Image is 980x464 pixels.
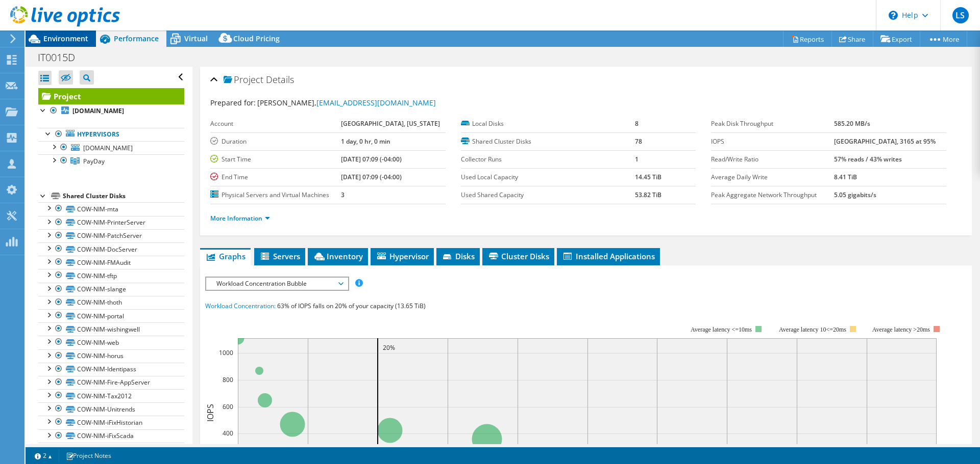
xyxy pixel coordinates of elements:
[376,251,429,261] span: Hypervisor
[38,296,184,309] a: COW-NIM-thoth
[834,155,902,163] b: 57% reads / 43% writes
[38,322,184,336] a: COW-NIM-wishingwell
[114,34,159,43] span: Performance
[38,402,184,416] a: COW-NIM-Unitrends
[63,190,184,202] div: Shared Cluster Disks
[783,31,832,47] a: Reports
[38,416,184,429] a: COW-NIM-iFixHistorian
[834,119,870,128] b: 585.20 MB/s
[205,404,216,422] text: IOPS
[635,190,661,199] b: 53.82 TiB
[316,98,436,107] a: [EMAIL_ADDRESS][DOMAIN_NAME]
[920,31,967,47] a: More
[38,363,184,376] a: COW-NIM-Identipass
[210,154,341,165] label: Start Time
[38,269,184,282] a: COW-NIM-tftp
[461,137,635,147] label: Shared Cluster Disks
[223,429,233,438] text: 400
[952,7,969,23] span: LS
[872,326,930,333] text: Average latency >20ms
[711,154,834,165] label: Read/Write Ratio
[210,190,341,200] label: Physical Servers and Virtual Machines
[184,34,208,43] span: Virtual
[259,251,300,261] span: Servers
[38,104,184,118] a: [DOMAIN_NAME]
[38,429,184,443] a: COW-NIM-iFixScada
[831,31,873,47] a: Share
[38,336,184,349] a: COW-NIM-web
[210,137,341,147] label: Duration
[38,389,184,402] a: COW-NIM-Tax2012
[38,229,184,242] a: COW-NIM-PatchServer
[341,190,345,199] b: 3
[442,251,475,261] span: Disks
[38,242,184,256] a: COW-NIM-DocServer
[873,31,920,47] a: Export
[233,34,280,43] span: Cloud Pricing
[59,449,118,462] a: Project Notes
[38,202,184,215] a: COW-NIM-mta
[635,155,639,163] b: 1
[72,106,124,115] b: [DOMAIN_NAME]
[38,141,184,154] a: [DOMAIN_NAME]
[28,449,59,462] a: 2
[461,190,635,200] label: Used Shared Capacity
[711,190,834,200] label: Peak Aggregate Network Throughput
[461,119,635,129] label: Local Disks
[38,256,184,269] a: COW-NIM-FMAudit
[341,173,402,181] b: [DATE] 07:09 (-04:00)
[691,326,752,333] tspan: Average latency <=10ms
[266,73,294,86] span: Details
[210,172,341,182] label: End Time
[38,349,184,363] a: COW-NIM-horus
[38,216,184,229] a: COW-NIM-PrinterServer
[635,173,661,181] b: 14.45 TiB
[205,251,246,261] span: Graphs
[834,190,876,199] b: 5.05 gigabits/s
[635,137,642,146] b: 78
[38,376,184,389] a: COW-NIM-Fire-AppServer
[38,88,184,104] a: Project
[635,119,639,128] b: 8
[277,302,426,310] span: 63% of IOPS falls on 20% of your capacity (13.65 TiB)
[38,154,184,168] a: PayDay
[224,75,263,85] span: Project
[461,154,635,165] label: Collector Runs
[313,251,363,261] span: Inventory
[33,52,91,63] h1: IT0015D
[257,98,436,107] span: [PERSON_NAME],
[210,119,341,129] label: Account
[38,128,184,141] a: Hypervisors
[341,155,402,163] b: [DATE] 07:09 (-04:00)
[38,443,184,456] a: COW-NIM-iFixWebSpace
[38,283,184,296] a: COW-NIM-slange
[834,173,857,181] b: 8.41 TiB
[83,157,105,166] span: PayDay
[461,172,635,182] label: Used Local Capacity
[834,137,936,146] b: [GEOGRAPHIC_DATA], 3165 at 95%
[211,278,342,290] span: Workload Concentration Bubble
[487,251,549,261] span: Cluster Disks
[711,137,834,147] label: IOPS
[711,172,834,182] label: Average Daily Write
[223,402,233,411] text: 600
[205,302,276,310] span: Workload Concentration:
[562,251,655,261] span: Installed Applications
[383,343,395,352] text: 20%
[779,326,846,333] tspan: Average latency 10<=20ms
[219,348,233,357] text: 1000
[83,144,133,152] span: [DOMAIN_NAME]
[43,34,88,43] span: Environment
[341,119,440,128] b: [GEOGRAPHIC_DATA], [US_STATE]
[223,375,233,384] text: 800
[341,137,390,146] b: 1 day, 0 hr, 0 min
[711,119,834,129] label: Peak Disk Throughput
[889,11,898,20] svg: \n
[210,214,270,223] a: More Information
[38,309,184,322] a: COW-NIM-portal
[210,98,256,107] label: Prepared for:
